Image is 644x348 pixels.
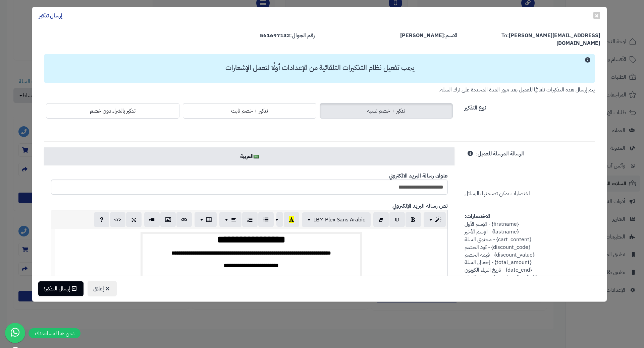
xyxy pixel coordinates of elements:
[367,107,405,115] span: تذكير + خصم نسبة
[392,202,448,210] b: نص رسالة البريد الإلكتروني
[465,212,490,220] strong: الاختصارات:
[39,12,62,20] h4: إرسال تذكير
[509,31,600,47] strong: [PERSON_NAME][EMAIL_ADDRESS][DOMAIN_NAME]
[400,32,457,40] label: الاسم:
[389,172,448,180] b: عنوان رسالة البريد الالكتروني
[465,101,486,112] label: نوع التذكير
[465,150,538,289] span: اختصارات يمكن تضيمنها بالرسائل {firstname} - الإسم الأول {lastname} - الإسم الأخير {cart_content}...
[90,107,136,115] span: تذكير بالشراء دون خصم
[467,32,600,47] label: To:
[254,155,259,158] img: ar.png
[48,64,592,72] h3: يجب تفعيل نظام التذكيرات التلقائية من الإعدادات أولًا لتعمل الإشعارات
[400,31,444,40] strong: [PERSON_NAME]
[260,31,290,40] strong: 561697132
[439,86,595,94] small: يتم إرسال هذه التذكيرات تلقائيًا للعميل بعد مرور المدة المحددة على ترك السلة.
[595,10,599,20] span: ×
[38,281,84,296] button: إرسال التذكير!
[314,216,365,224] span: IBM Plex Sans Arabic
[476,147,524,158] label: الرسالة المرسلة للعميل:
[88,281,117,296] button: إغلاق
[44,147,454,165] a: العربية
[231,107,268,115] span: تذكير + خصم ثابت
[260,32,315,40] label: رقم الجوال:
